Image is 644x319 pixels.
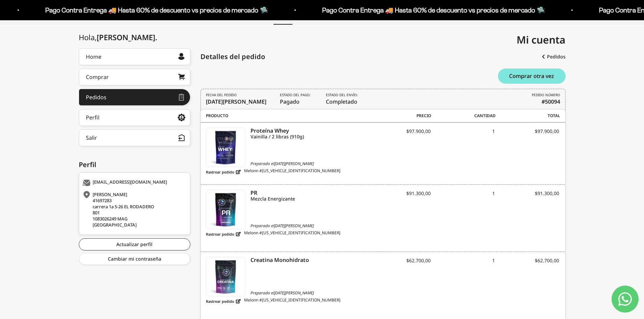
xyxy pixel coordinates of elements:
[79,48,190,65] a: Home
[517,33,566,47] span: Mi cuenta
[82,180,185,186] div: [EMAIL_ADDRESS][DOMAIN_NAME]
[206,128,245,167] img: Proteína Whey - Vainilla - Vainilla / 2 libras (910g)
[367,113,431,119] span: Precio
[86,115,99,120] div: Perfil
[206,161,366,167] span: Preparado el
[206,230,241,238] a: Rastrear pedido
[431,257,495,270] div: 1
[406,257,431,264] span: $62.700,00
[274,223,314,229] time: [DATE][PERSON_NAME]
[495,190,559,203] div: $91.300,00
[97,32,157,42] span: [PERSON_NAME]
[82,191,185,228] div: [PERSON_NAME] 41697283 carrera 1a 5-26 EL RODADERO 801 1083026249 MAG [GEOGRAPHIC_DATA]
[495,128,559,141] div: $97.900,00
[251,134,366,140] i: Vainilla / 2 libras (910g)
[79,129,190,146] button: Salir
[244,230,340,238] span: Melonn #[US_VEHICLE_IDENTIFICATION_NUMBER]
[274,290,314,296] time: [DATE][PERSON_NAME]
[206,92,237,98] i: FECHA DEL PEDIDO
[86,54,101,59] div: Home
[431,128,495,141] div: 1
[244,168,340,176] span: Melonn #[US_VEHICLE_IDENTIFICATION_NUMBER]
[206,190,245,229] img: PR - Mezcla Energizante
[206,257,245,296] img: Creatina Monohidrato
[406,128,431,134] span: $97.900,00
[251,190,366,202] a: PR Mezcla Energizante
[509,73,554,79] span: Comprar otra vez
[280,92,312,106] span: Pagado
[200,52,265,62] div: Detalles del pedido
[206,290,366,296] span: Preparado el
[79,238,190,250] a: Actualizar perfil
[206,168,241,176] a: Rastrear pedido
[251,257,366,263] a: Creatina Monohidrato
[274,161,314,166] time: [DATE][PERSON_NAME]
[155,32,157,42] span: .
[206,223,366,229] span: Preparado el
[79,109,190,126] a: Perfil
[326,92,358,98] i: Estado del envío:
[206,113,367,119] span: Producto
[542,51,566,63] a: Pedidos
[206,297,241,305] a: Rastrear pedido
[280,92,311,98] i: Estado del pago:
[251,196,366,202] i: Mezcla Energizante
[251,128,366,140] a: Proteína Whey Vainilla / 2 libras (910g)
[206,128,245,167] a: Proteína Whey - Vainilla - Vainilla / 2 libras (910g)
[532,92,560,98] i: PEDIDO NÚMERO
[206,98,266,105] time: [DATE][PERSON_NAME]
[86,95,106,100] div: Pedidos
[495,257,559,270] div: $62.700,00
[206,190,245,229] a: PR - Mezcla Energizante
[498,69,566,84] button: Comprar otra vez
[326,92,360,106] span: Completado
[251,128,366,134] i: Proteína Whey
[251,190,366,196] i: PR
[79,160,190,170] div: Perfil
[406,190,431,196] span: $91.300,00
[431,190,495,203] div: 1
[321,5,544,16] p: Pago Contra Entrega 🚚 Hasta 60% de descuento vs precios de mercado 🛸
[79,33,157,42] div: Hola,
[79,253,190,265] a: Cambiar mi contraseña
[86,74,109,80] div: Comprar
[206,257,245,296] a: Creatina Monohidrato
[86,135,97,140] div: Salir
[496,113,560,119] span: Total
[244,297,340,305] span: Melonn #[US_VEHICLE_IDENTIFICATION_NUMBER]
[542,98,560,106] b: #50094
[79,89,190,106] a: Pedidos
[44,5,267,16] p: Pago Contra Entrega 🚚 Hasta 60% de descuento vs precios de mercado 🛸
[79,69,190,85] a: Comprar
[431,113,496,119] span: Cantidad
